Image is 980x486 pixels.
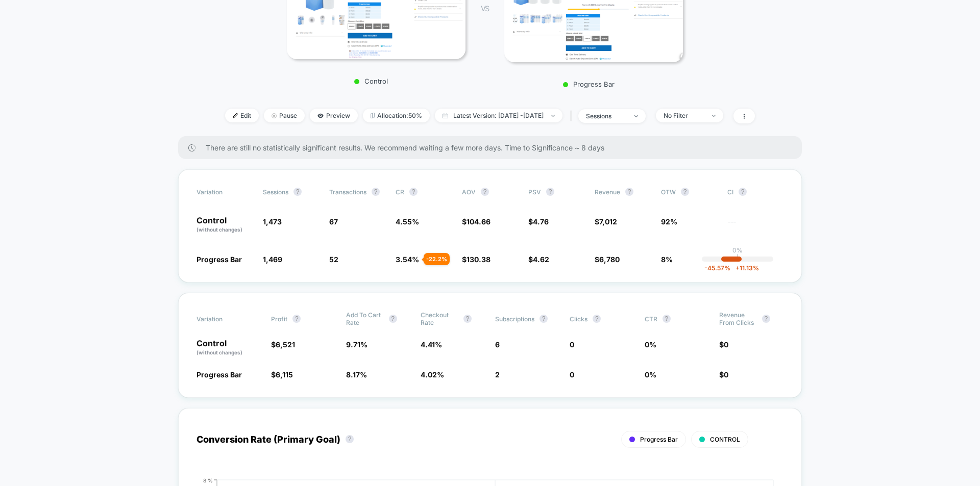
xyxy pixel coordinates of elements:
span: $ [271,370,293,379]
img: end [712,115,716,117]
img: end [551,115,555,117]
span: Sessions [263,188,288,196]
button: ? [409,188,418,196]
span: 0 [570,370,574,379]
span: Progress Bar [197,370,242,379]
span: $ [595,255,620,264]
tspan: 8 % [203,477,213,483]
span: --- [727,219,783,234]
span: Allocation: 50% [363,109,430,122]
span: (without changes) [197,226,242,233]
span: -45.57 % [704,264,730,272]
p: | [737,254,739,262]
span: $ [528,255,549,264]
span: $ [528,217,549,226]
button: ? [481,188,489,196]
span: 7,012 [599,217,617,226]
span: 2 [495,370,500,379]
span: Variation [197,188,253,196]
span: Latest Version: [DATE] - [DATE] [435,109,562,122]
button: ? [346,435,354,443]
span: Subscriptions [495,315,534,323]
span: 4.76 [533,217,549,226]
span: $ [595,217,617,226]
span: 4.55 % [396,217,419,226]
button: ? [292,315,301,323]
span: CTR [645,315,657,323]
span: There are still no statistically significant results. We recommend waiting a few more days . Time... [206,143,781,152]
span: $ [719,340,728,349]
span: 1,473 [263,217,282,226]
span: Revenue From Clicks [719,311,757,326]
span: 11.13 % [730,264,759,272]
span: Variation [197,311,253,326]
span: | [568,109,578,123]
span: 0 % [645,340,656,349]
span: Revenue [595,188,620,196]
span: 4.62 [533,255,549,264]
span: 52 [329,255,338,264]
p: Control [197,216,253,234]
span: + [736,264,740,272]
span: $ [719,370,728,379]
div: - 22.2 % [424,253,450,265]
span: 1,469 [263,255,282,264]
button: ? [625,188,633,196]
span: VS [481,4,489,13]
span: 6,521 [276,340,295,349]
button: ? [540,315,548,323]
span: PSV [528,188,541,196]
img: calendar [443,113,448,118]
p: Control [197,339,261,356]
span: $ [271,340,295,349]
span: $ [462,255,491,264]
span: 6,115 [276,370,293,379]
button: ? [681,188,689,196]
button: ? [546,188,554,196]
p: 0% [732,246,743,254]
span: 0 % [645,370,656,379]
span: Progress Bar [640,436,678,443]
button: ? [293,188,302,196]
button: ? [389,315,397,323]
button: ? [663,315,671,323]
span: 4.41 % [421,340,442,349]
img: end [634,115,638,117]
div: sessions [586,112,627,120]
span: 67 [329,217,338,226]
div: No Filter [664,112,704,119]
span: Checkout Rate [421,311,458,326]
img: end [272,113,277,118]
span: 8.17 % [346,370,367,379]
span: Edit [225,109,259,122]
button: ? [463,315,472,323]
button: ? [762,315,770,323]
span: 0 [570,340,574,349]
span: 6 [495,340,500,349]
span: CR [396,188,404,196]
span: 104.66 [467,217,491,226]
span: OTW [661,188,717,196]
span: 0 [724,370,728,379]
span: Pause [264,109,305,122]
span: Progress Bar [197,255,242,264]
span: Preview [310,109,358,122]
button: ? [593,315,601,323]
span: 130.38 [467,255,491,264]
button: ? [739,188,747,196]
span: (without changes) [197,349,242,355]
p: Control [282,77,460,85]
button: ? [372,188,380,196]
img: rebalance [371,113,375,118]
span: CONTROL [710,436,740,443]
span: Add To Cart Rate [346,311,384,326]
span: 8% [661,255,673,264]
span: AOV [462,188,476,196]
span: 0 [724,340,728,349]
span: 3.54 % [396,255,419,264]
span: Transactions [329,188,366,196]
span: 9.71 % [346,340,367,349]
img: edit [233,113,238,118]
span: 92% [661,217,677,226]
span: 4.02 % [421,370,444,379]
